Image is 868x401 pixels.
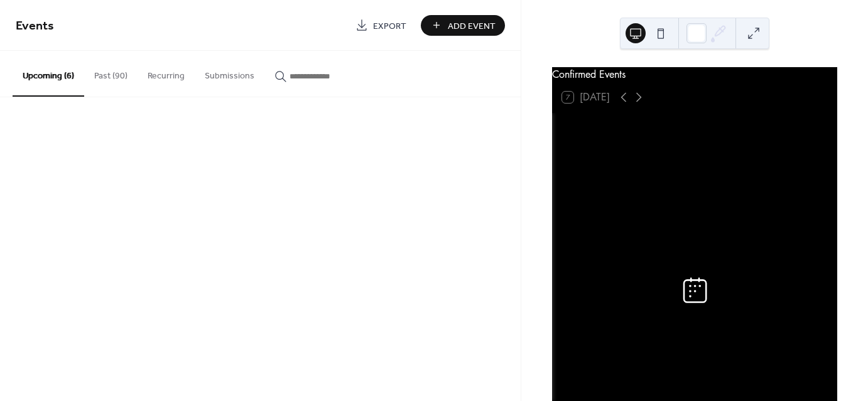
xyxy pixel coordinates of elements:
span: Events [16,14,54,38]
span: Export [373,19,406,33]
div: Confirmed Events [552,67,837,82]
a: Export [346,15,416,36]
span: Add Event [448,19,496,33]
button: Past (90) [84,51,138,95]
button: Submissions [195,51,264,95]
button: Recurring [138,51,195,95]
button: Add Event [421,15,505,36]
button: Upcoming (6) [13,51,84,97]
